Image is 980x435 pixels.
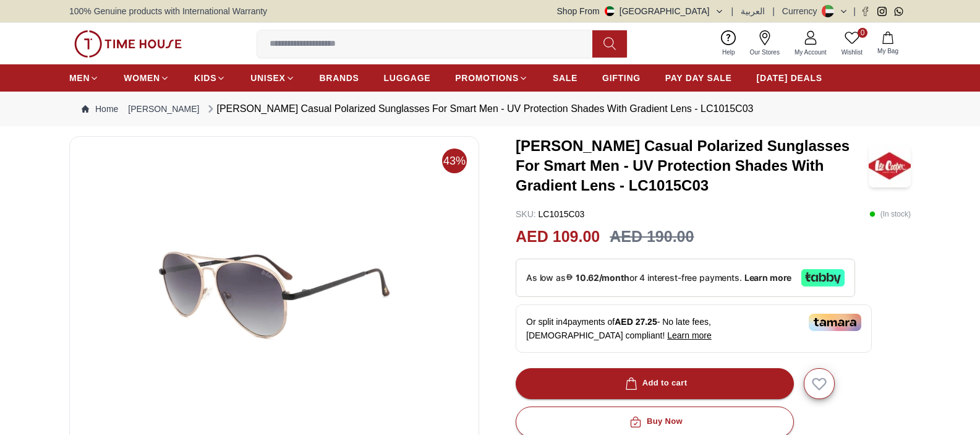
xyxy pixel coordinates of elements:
[124,67,169,89] a: WOMEN
[320,67,359,89] a: BRANDS
[741,5,765,17] button: العربية
[615,317,657,327] span: AED 27.25
[858,28,867,38] span: 0
[194,72,216,84] span: KIDS
[557,5,724,17] button: Shop From[GEOGRAPHIC_DATA]
[516,209,536,219] span: SKU :
[861,7,870,16] a: Facebook
[384,72,431,84] span: LUGGAGE
[610,225,694,249] h3: AED 190.00
[667,330,712,340] span: Learn more
[602,67,641,89] a: GIFTING
[516,368,794,399] button: Add to cart
[745,48,785,57] span: Our Stores
[623,376,688,390] div: Add to cart
[250,72,285,84] span: UNISEX
[717,48,740,57] span: Help
[553,67,577,89] a: SALE
[715,28,743,59] a: Help
[124,72,160,84] span: WOMEN
[455,72,519,84] span: PROMOTIONS
[516,136,869,196] h3: [PERSON_NAME] Casual Polarized Sunglasses For Smart Men - UV Protection Shades With Gradient Lens...
[69,92,911,126] nav: Breadcrumb
[194,67,226,89] a: KIDS
[516,304,872,353] div: Or split in 4 payments of - No late fees, [DEMOGRAPHIC_DATA] compliant!
[627,415,683,429] div: Buy Now
[69,72,90,84] span: MEN
[605,6,615,16] img: United Arab Emirates
[553,72,577,84] span: SALE
[69,67,99,89] a: MEN
[853,5,856,17] span: |
[837,48,867,57] span: Wishlist
[250,67,294,89] a: UNISEX
[869,144,911,187] img: Lee Cooper Casual Polarized Sunglasses For Smart Men - UV Protection Shades With Gradient Lens - ...
[516,225,600,249] h2: AED 109.00
[455,67,528,89] a: PROMOTIONS
[516,208,584,220] p: LC1015C03
[602,72,641,84] span: GIFTING
[731,5,734,17] span: |
[74,30,182,58] img: ...
[790,48,832,57] span: My Account
[69,5,267,17] span: 100% Genuine products with International Warranty
[894,7,903,16] a: Whatsapp
[757,67,822,89] a: [DATE] DEALS
[869,208,911,220] p: ( In stock )
[384,67,431,89] a: LUGGAGE
[442,149,467,173] span: 43%
[772,5,775,17] span: |
[128,103,199,115] a: [PERSON_NAME]
[782,5,822,17] div: Currency
[834,28,870,59] a: 0Wishlist
[665,72,732,84] span: PAY DAY SALE
[757,72,822,84] span: [DATE] DEALS
[743,28,787,59] a: Our Stores
[320,72,359,84] span: BRANDS
[872,46,903,56] span: My Bag
[809,314,861,331] img: Tamara
[665,67,732,89] a: PAY DAY SALE
[870,29,906,58] button: My Bag
[877,7,887,16] a: Instagram
[82,103,118,115] a: Home
[205,101,754,116] div: [PERSON_NAME] Casual Polarized Sunglasses For Smart Men - UV Protection Shades With Gradient Lens...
